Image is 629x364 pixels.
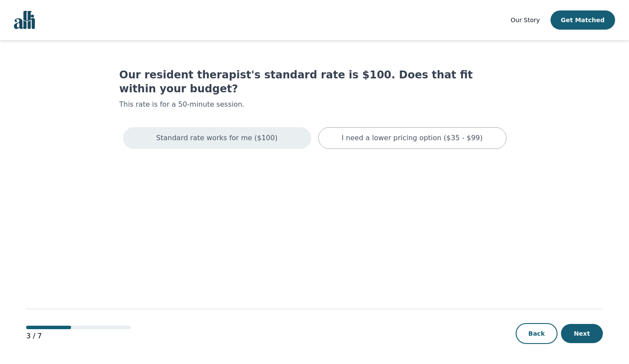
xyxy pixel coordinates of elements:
[511,17,540,24] span: Our Story
[561,324,603,343] button: Next
[516,323,558,344] button: Back
[511,15,540,25] a: Our Story
[14,11,35,29] img: alli logo
[119,99,510,110] p: This rate is for a 50-minute session.
[119,68,510,96] h1: Our resident therapist's standard rate is $100. Does that fit within your budget?
[156,133,277,143] p: Standard rate works for me ($100)
[551,10,615,30] button: Get Matched
[26,331,131,341] p: 3 / 7
[342,133,483,143] p: I need a lower pricing option ($35 - $99)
